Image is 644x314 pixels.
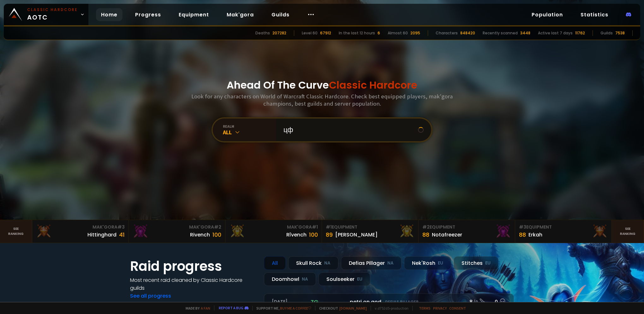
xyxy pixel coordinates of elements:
div: Notafreezer [432,231,462,239]
h3: Look for any characters on World of Warcraft Classic Hardcore. Check best equipped players, mak'g... [189,93,455,107]
a: #3Equipment88Erkah [515,220,612,243]
a: [DATE]zgpetri on godDefias Pillager8 /90 [264,294,514,310]
h1: Raid progress [130,256,256,276]
div: 848420 [460,30,475,36]
div: Recently scanned [483,30,518,36]
span: v. d752d5 - production [371,306,408,311]
div: 100 [212,230,221,239]
span: AOTC [27,7,78,22]
div: realm [223,124,276,129]
small: NA [302,276,308,282]
div: Mak'Gora [36,224,125,230]
a: a fan [201,306,210,311]
div: 2095 [410,30,420,36]
small: EU [438,260,443,266]
div: Almost 60 [388,30,408,36]
a: Report a bug [219,305,243,310]
div: Soulseeker [319,272,370,286]
div: 89 [326,230,333,239]
a: Progress [130,8,166,21]
div: Active last 7 days [538,30,573,36]
input: Search a character... [280,119,418,141]
div: 11762 [575,30,585,36]
div: 6 [378,30,380,36]
a: See all progress [130,292,171,299]
span: Made by [182,306,210,311]
span: # 2 [422,224,430,230]
div: Skull Rock [288,256,338,270]
div: Hittinghard [87,231,116,239]
span: # 1 [312,224,318,230]
a: Seeranking [612,220,644,243]
a: Mak'Gora#3Hittinghard41 [32,220,129,243]
a: #2Equipment88Notafreezer [419,220,515,243]
a: Consent [449,306,466,311]
div: Equipment [422,224,511,230]
a: Statistics [575,8,613,21]
a: Guilds [266,8,295,21]
div: Mak'Gora [133,224,221,230]
div: All [264,256,286,270]
div: Level 60 [302,30,318,36]
div: Nek'Rosh [404,256,451,270]
div: Defias Pillager [341,256,402,270]
small: NA [324,260,331,266]
small: NA [387,260,394,266]
div: 100 [309,230,318,239]
div: Stitches [454,256,498,270]
div: 88 [422,230,429,239]
span: Classic Hardcore [329,78,417,92]
small: EU [485,260,491,266]
span: # 3 [519,224,526,230]
span: # 1 [326,224,332,230]
h4: Most recent raid cleaned by Classic Hardcore guilds [130,276,256,292]
a: Mak'Gora#2Rivench100 [129,220,225,243]
a: Home [96,8,122,21]
div: 207282 [272,30,286,36]
a: Population [527,8,568,21]
a: [DOMAIN_NAME] [339,306,367,311]
a: Mak'Gora#1Rîvench100 [225,220,322,243]
div: 3448 [520,30,530,36]
div: Erkah [528,231,542,239]
a: Mak'gora [222,8,259,21]
div: [PERSON_NAME] [335,231,378,239]
div: Rivench [190,231,210,239]
span: # 2 [214,224,221,230]
span: Support me, [252,306,311,311]
div: Equipment [519,224,608,230]
a: Terms [419,306,431,311]
a: Classic HardcoreAOTC [4,4,88,25]
div: All [223,129,276,136]
span: # 3 [117,224,125,230]
div: Equipment [326,224,414,230]
a: Privacy [433,306,447,311]
div: Characters [436,30,458,36]
small: EU [357,276,362,282]
div: 7538 [615,30,625,36]
div: Deaths [255,30,270,36]
a: Equipment [174,8,214,21]
div: 67912 [320,30,331,36]
div: Mak'Gora [229,224,318,230]
a: Buy me a coffee [280,306,311,311]
div: 88 [519,230,526,239]
small: Classic Hardcore [27,7,78,13]
a: #1Equipment89[PERSON_NAME] [322,220,419,243]
div: In the last 12 hours [339,30,375,36]
div: Guilds [600,30,613,36]
div: Doomhowl [264,272,316,286]
div: Rîvench [286,231,307,239]
h1: Ahead Of The Curve [227,78,417,93]
div: 41 [119,230,125,239]
span: Checkout [315,306,367,311]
